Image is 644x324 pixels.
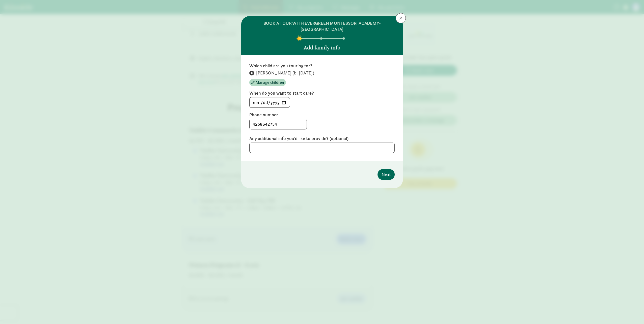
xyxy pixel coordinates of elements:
h6: BOOK A TOUR WITH EVERGREEN MONTESSORI ACADEMY- [GEOGRAPHIC_DATA] [249,20,395,32]
button: Next [378,169,395,180]
span: [PERSON_NAME] (b. [DATE]) [256,70,314,76]
span: Manage children [256,79,284,86]
button: Manage children [249,79,286,86]
label: Any additional info you'd like to provide? (optional) [249,136,395,142]
input: 5555555555 [250,119,307,129]
span: Next [382,171,391,178]
label: Which child are you touring for? [249,63,395,69]
label: When do you want to start care? [249,90,395,96]
h5: Add family info [304,45,340,51]
label: Phone number [249,112,395,118]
